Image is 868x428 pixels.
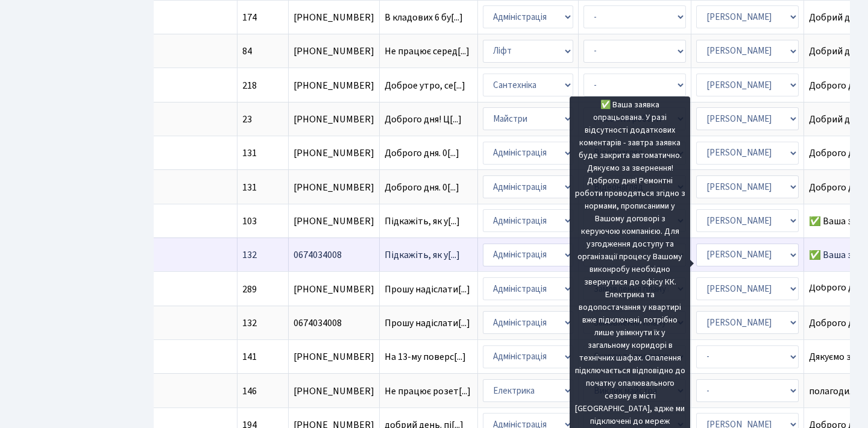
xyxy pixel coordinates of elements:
[294,46,374,56] span: [PHONE_NUMBER]
[242,385,257,398] span: 146
[294,216,374,226] span: [PHONE_NUMBER]
[385,113,462,126] span: Доброго дня! Ц[...]
[242,283,257,296] span: 289
[242,181,257,194] span: 131
[385,181,459,194] span: Доброго дня. 0[...]
[294,250,374,260] span: 0674034008
[385,146,459,160] span: Доброго дня. 0[...]
[385,283,470,296] span: Прошу надіслати[...]
[242,79,257,92] span: 218
[242,316,257,330] span: 132
[242,45,252,58] span: 84
[294,115,374,124] span: [PHONE_NUMBER]
[242,248,257,262] span: 132
[242,350,257,363] span: 141
[385,316,470,330] span: Прошу надіслати[...]
[242,113,252,126] span: 23
[294,318,374,328] span: 0674034008
[385,350,466,363] span: На 13-му поверс[...]
[242,146,257,160] span: 131
[294,386,374,396] span: [PHONE_NUMBER]
[294,148,374,158] span: [PHONE_NUMBER]
[294,183,374,192] span: [PHONE_NUMBER]
[242,11,257,24] span: 174
[385,248,460,262] span: Підкажіть, як у[...]
[294,81,374,90] span: [PHONE_NUMBER]
[242,215,257,228] span: 103
[294,13,374,22] span: [PHONE_NUMBER]
[294,285,374,294] span: [PHONE_NUMBER]
[385,79,465,92] span: Доброе утро, се[...]
[385,385,471,398] span: Не працює розет[...]
[385,45,470,58] span: Не працює серед[...]
[294,352,374,362] span: [PHONE_NUMBER]
[385,11,463,24] span: В кладових 6 бу[...]
[385,215,460,228] span: Підкажіть, як у[...]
